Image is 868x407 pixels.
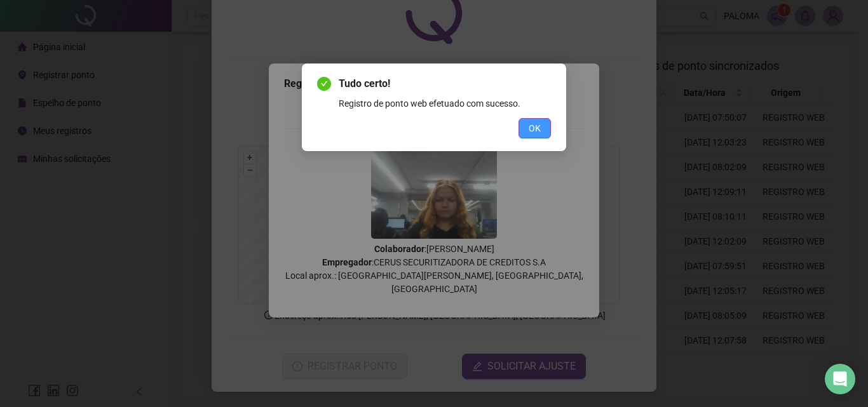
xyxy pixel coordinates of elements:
div: Open Intercom Messenger [825,364,855,394]
div: Registro de ponto web efetuado com sucesso. [339,97,551,110]
span: check-circle [317,77,331,91]
span: Tudo certo! [339,76,551,91]
button: OK [519,118,551,138]
span: OK [529,121,541,135]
